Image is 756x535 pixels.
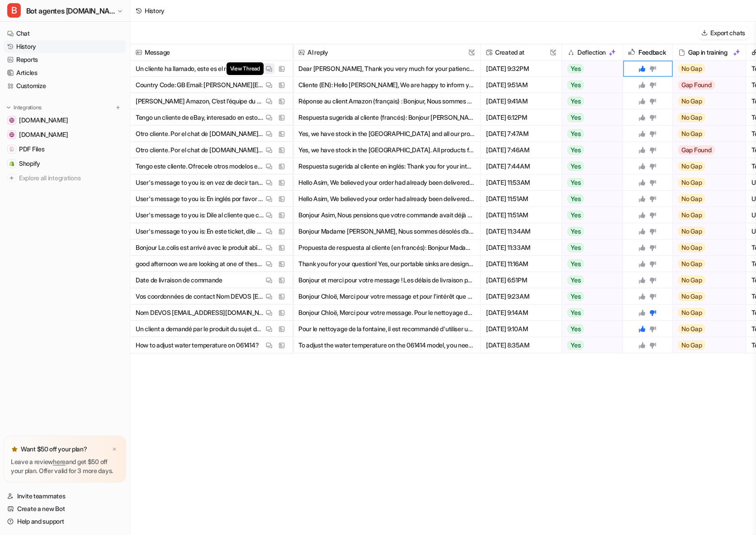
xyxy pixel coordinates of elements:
span: Yes [567,194,584,203]
p: User's message to you is: Dile al cliente que creíamos que el producto estaba entregado, que no n... [136,207,264,223]
span: [DATE] 9:10AM [484,321,558,337]
button: Réponse au client Amazon (français) : Bonjour, Nous sommes désolés que les dimensions de l'articl... [298,93,475,109]
span: B [7,3,21,18]
span: Yes [567,80,584,89]
button: No Gap [673,223,740,239]
span: [DATE] 7:44AM [484,158,558,174]
span: [DATE] 11:51AM [484,207,558,223]
span: Yes [567,97,584,106]
span: [DOMAIN_NAME] [19,116,68,125]
a: Articles [4,66,126,79]
p: Vos coordonnées de contact Nom DEVOS [EMAIL_ADDRESS][DOMAIN_NAME] [PERSON_NAME][EMAIL_ADDRESS][DO... [136,288,264,305]
button: Yes [562,256,618,272]
button: Hello Asim, We believed your order had already been delivered, as we had not received any calls o... [298,191,475,207]
p: Leave a review and get $50 off your plan. Offer valid for 3 more days. [11,457,119,475]
p: User's message to you is: En este ticket, dile que le podemos compensar con 30 euros The user's c... [136,223,264,239]
span: Yes [567,211,584,220]
button: Bonjour Chloë, Merci pour votre message. Pour le nettoyage de votre fontaine inox sur pied à péda... [298,305,475,321]
p: User's message to you is: en vez de decir tan categóricamente que no hemos recibido las llamadas,... [136,174,264,191]
button: Yes [562,77,618,93]
a: PDF FilesPDF Files [4,143,126,155]
button: Yes, we have stock in the [GEOGRAPHIC_DATA]. All products from [DOMAIN_NAME] are shipped directly... [298,142,475,158]
button: No Gap [673,109,740,126]
span: Yes [567,178,584,187]
button: Bonjour Asim, Nous pensions que votre commande avait déjà été livrée, car jusqu’à [DATE] nous n’a... [298,207,475,223]
span: Yes [567,324,584,333]
span: [DATE] 7:46AM [484,142,558,158]
button: Yes [562,272,618,288]
button: No Gap [673,288,740,305]
button: View Thread [264,63,274,74]
span: Yes [567,227,584,236]
h2: Feedback [638,44,666,61]
p: How to adjust water temperature on 061414? [136,337,259,353]
img: x [112,446,117,452]
span: No Gap [678,292,705,301]
h2: Deflection [577,44,606,61]
img: Shopify [9,161,14,166]
span: Yes [567,259,584,268]
span: Shopify [19,159,40,168]
p: Un client a demandé par le produit du sujet de ce courrier Vos coordonnées de contact Nom DEVOS [... [136,321,264,337]
button: Gap Found [673,77,740,93]
span: Message [134,44,289,61]
span: No Gap [678,243,705,252]
span: Yes [567,243,584,252]
span: [DATE] 9:51AM [484,77,558,93]
span: No Gap [678,113,705,122]
img: PDF Files [9,146,14,152]
button: No Gap [673,191,740,207]
button: Respuesta sugerida al cliente (francés): Bonjour [PERSON_NAME], Les frais d'envoi pour deux seaux... [298,109,475,126]
span: No Gap [678,162,705,171]
span: Explore all integrations [19,171,123,185]
span: Yes [567,113,584,122]
button: No Gap [673,256,740,272]
span: No Gap [678,129,705,138]
button: Bonjour Madame [PERSON_NAME], Nous sommes désolés d’apprendre que votre lave-mains inox sur pied ... [298,223,475,239]
button: Yes [562,61,618,77]
a: handwashbasin.com[DOMAIN_NAME] [4,114,126,127]
a: here [53,458,66,465]
button: Yes [562,305,618,321]
a: Explore all integrations [4,172,126,184]
span: [DATE] 9:14AM [484,305,558,321]
button: Hello Asim, We believed your order had already been delivered, as we only received your message [... [298,174,475,191]
button: No Gap [673,158,740,174]
span: Yes [567,162,584,171]
button: Yes [562,321,618,337]
button: No Gap [673,174,740,191]
span: [DATE] 6:12PM [484,109,558,126]
a: History [4,40,126,53]
span: No Gap [678,308,705,317]
span: [DATE] 9:41AM [484,93,558,109]
button: Export chats [699,26,749,39]
span: No Gap [678,194,705,203]
p: Date de livraison de commande [136,272,222,288]
button: Integrations [4,103,44,112]
span: Gap Found [678,80,715,89]
button: Yes, we have stock in the [GEOGRAPHIC_DATA] and all our products are shipped directly from our wa... [298,126,475,142]
button: No Gap [673,126,740,142]
span: [DATE] 11:33AM [484,239,558,256]
span: View Thread [227,62,264,75]
a: Chat [4,27,126,40]
img: star [11,446,18,453]
span: No Gap [678,227,705,236]
button: No Gap [673,93,740,109]
img: handwashbasin.com [9,117,14,123]
button: Yes [562,158,618,174]
p: [PERSON_NAME] Amazon, C’est l’équipe du service client Amazon. Un client nous a contacté pour nou... [136,93,264,109]
button: Propuesta de respuesta al cliente (en francés): Bonjour Madame [PERSON_NAME], Nous sommes désolés... [298,239,475,256]
button: No Gap [673,239,740,256]
div: Gap in training [676,44,742,61]
button: Yes [562,288,618,305]
a: Reports [4,53,126,66]
span: No Gap [678,324,705,333]
span: Yes [567,292,584,301]
button: Yes [562,207,618,223]
p: Otro cliente. Por el chat de [DOMAIN_NAME] Hi, do you have stock in the [GEOGRAPHIC_DATA] or is e... [136,126,264,142]
p: Nom DEVOS [EMAIL_ADDRESS][DOMAIN_NAME] [PERSON_NAME][EMAIL_ADDRESS][DOMAIN_NAME] Téléphone Messag... [136,305,264,321]
span: [DATE] 8:35AM [484,337,558,353]
span: [DATE] 11:51AM [484,191,558,207]
a: www.lioninox.com[DOMAIN_NAME] [4,128,126,141]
